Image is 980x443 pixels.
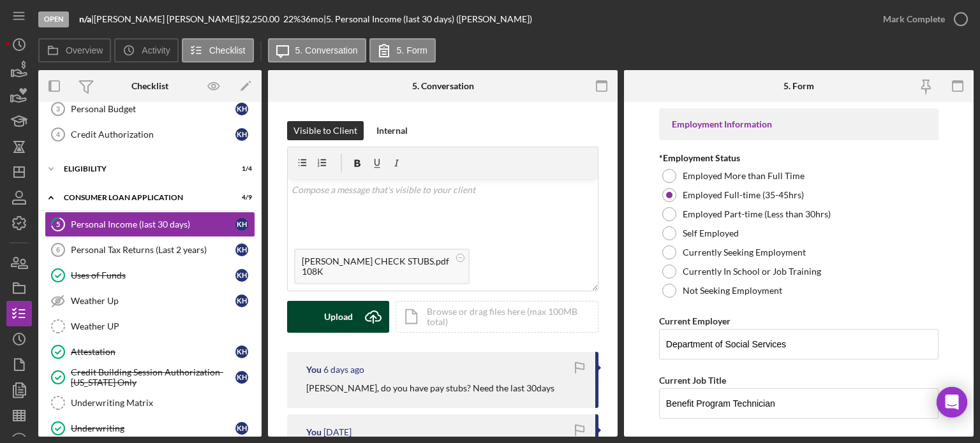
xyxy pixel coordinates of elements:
[45,122,255,147] a: 4Credit AuthorizationKH
[287,121,364,140] button: Visible to Client
[56,105,60,113] tspan: 3
[45,263,255,288] a: Uses of FundsKH
[659,316,731,326] label: Current Employer
[302,256,449,266] div: [PERSON_NAME] CHECK STUBS.pdf
[114,38,178,62] button: Activity
[683,286,782,296] label: Not Seeking Employment
[79,14,94,24] div: |
[64,165,220,173] div: Eligibility
[235,294,248,307] div: K H
[56,220,60,228] tspan: 5
[45,96,255,122] a: 3Personal BudgetKH
[683,266,821,277] label: Currently In School or Job Training
[235,371,248,384] div: K H
[235,218,248,231] div: K H
[412,81,474,91] div: 5. Conversation
[683,228,739,238] label: Self Employed
[283,14,301,24] div: 22 %
[45,390,255,416] a: Underwriting Matrix
[131,81,168,91] div: Checklist
[71,270,235,280] div: Uses of Funds
[38,11,69,27] div: Open
[240,14,283,24] div: $2,250.00
[66,45,103,55] label: Overview
[45,339,255,365] a: AttestationKH
[45,212,255,237] a: 5Personal Income (last 30 days)KH
[323,14,532,24] div: | 5. Personal Income (last 30 days) ([PERSON_NAME])
[235,103,248,115] div: K H
[937,387,967,418] div: Open Intercom Messenger
[672,119,926,129] div: Employment Information
[45,237,255,263] a: 6Personal Tax Returns (Last 2 years)KH
[870,6,974,32] button: Mark Complete
[683,190,804,200] label: Employed Full-time (35-45hrs)
[659,375,726,386] label: Current Job Title
[142,45,170,55] label: Activity
[324,301,353,333] div: Upload
[229,194,252,201] div: 4 / 9
[64,194,220,201] div: Consumer Loan Application
[369,38,436,62] button: 5. Form
[71,129,235,140] div: Credit Authorization
[323,427,352,437] time: 2025-08-14 15:39
[229,165,252,173] div: 1 / 4
[56,246,60,254] tspan: 6
[71,245,235,255] div: Personal Tax Returns (Last 2 years)
[235,345,248,358] div: K H
[38,38,111,62] button: Overview
[883,6,945,32] div: Mark Complete
[376,121,408,140] div: Internal
[235,269,248,282] div: K H
[71,423,235,433] div: Underwriting
[45,288,255,314] a: Weather UpKH
[45,416,255,441] a: UnderwritingKH
[323,365,364,375] time: 2025-08-15 15:21
[370,121,414,140] button: Internal
[71,321,255,331] div: Weather UP
[235,128,248,141] div: K H
[235,243,248,256] div: K H
[293,121,357,140] div: Visible to Client
[79,13,91,24] b: n/a
[306,365,322,375] div: You
[71,347,235,357] div: Attestation
[783,81,814,91] div: 5. Form
[45,365,255,390] a: Credit Building Session Authorization- [US_STATE] OnlyKH
[268,38,366,62] button: 5. Conversation
[295,45,358,55] label: 5. Conversation
[302,266,449,277] div: 108K
[209,45,246,55] label: Checklist
[45,314,255,339] a: Weather UP
[71,296,235,306] div: Weather Up
[301,14,323,24] div: 36 mo
[71,367,235,388] div: Credit Building Session Authorization- [US_STATE] Only
[182,38,254,62] button: Checklist
[71,104,235,114] div: Personal Budget
[683,247,806,258] label: Currently Seeking Employment
[71,219,235,229] div: Personal Income (last 30 days)
[306,381,554,395] p: [PERSON_NAME], do you have pay stubs? Need the last 30days
[235,422,248,435] div: K H
[659,153,939,163] div: *Employment Status
[683,171,805,181] label: Employed More than Full Time
[683,209,831,219] label: Employed Part-time (Less than 30hrs)
[56,131,61,138] tspan: 4
[71,398,255,408] div: Underwriting Matrix
[397,45,427,55] label: 5. Form
[94,14,240,24] div: [PERSON_NAME] [PERSON_NAME] |
[306,427,322,437] div: You
[287,301,389,333] button: Upload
